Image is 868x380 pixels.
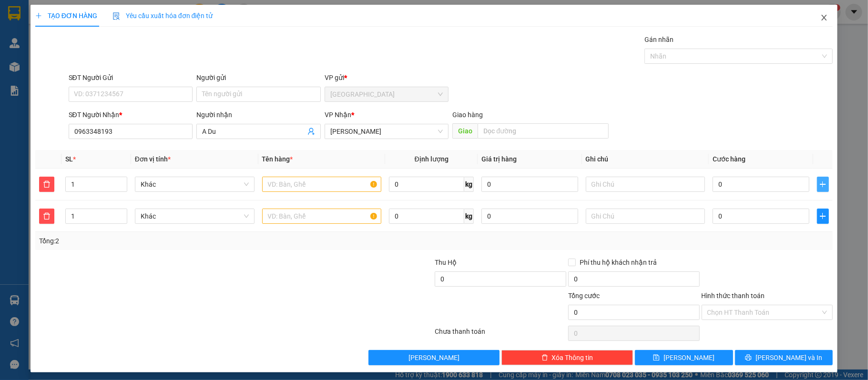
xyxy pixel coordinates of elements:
[35,12,42,19] span: plus
[39,236,336,246] div: Tổng: 2
[112,61,125,71] span: DĐ:
[735,350,833,365] button: printer[PERSON_NAME] và In
[435,259,457,266] span: Thu Hộ
[112,9,134,19] span: Nhận:
[582,150,709,169] th: Ghi chú
[141,209,249,223] span: Khác
[501,350,633,365] button: deleteXóa Thông tin
[702,292,765,300] label: Hình thức thanh toán
[478,123,609,139] input: Dọc đường
[35,12,97,20] span: TẠO ĐƠN HÀNG
[817,177,829,192] button: plus
[8,8,105,30] div: [GEOGRAPHIC_DATA]
[325,72,449,83] div: VP gửi
[112,31,178,42] div: cường
[713,155,745,163] span: Cước hàng
[262,155,293,163] span: Tên hàng
[39,177,54,192] button: delete
[481,209,578,224] input: 0
[330,124,443,139] span: Đạ Tong
[69,110,193,120] div: SĐT Người Nhận
[112,12,120,20] img: icon
[196,72,321,83] div: Người gửi
[811,5,837,31] button: Close
[40,180,54,188] span: delete
[40,212,54,220] span: delete
[135,155,171,163] span: Đơn vị tính
[434,326,567,343] div: Chưa thanh toán
[568,292,600,300] span: Tổng cước
[664,352,715,363] span: [PERSON_NAME]
[481,177,578,192] input: 0
[452,111,483,119] span: Giao hàng
[452,123,478,139] span: Giao
[307,128,315,135] span: user-add
[817,212,829,220] span: plus
[820,14,828,21] span: close
[586,209,705,224] input: Ghi Chú
[262,209,382,224] input: VD: Bàn, Ghế
[464,209,474,224] span: kg
[756,352,822,363] span: [PERSON_NAME] và In
[408,352,460,363] span: [PERSON_NAME]
[141,177,249,191] span: Khác
[552,352,593,363] span: Xóa Thông tin
[112,12,213,20] span: Yêu cầu xuất hóa đơn điện tử
[644,36,674,43] label: Gán nhãn
[125,56,169,72] span: út việc
[262,177,382,192] input: VD: Bàn, Ghế
[635,350,733,365] button: save[PERSON_NAME]
[653,354,660,362] span: save
[196,110,321,120] div: Người nhận
[39,209,54,224] button: delete
[817,209,829,224] button: plus
[481,155,517,163] span: Giá trị hàng
[330,87,443,101] span: Sài Gòn
[368,350,500,365] button: [PERSON_NAME]
[69,72,193,83] div: SĐT Người Gửi
[325,111,351,119] span: VP Nhận
[586,177,705,192] input: Ghi Chú
[745,354,752,362] span: printer
[112,8,178,31] div: Liêng S’rônh
[65,155,73,163] span: SL
[576,257,661,268] span: Phí thu hộ khách nhận trả
[112,42,178,56] div: 0919419114
[817,180,829,188] span: plus
[415,155,449,163] span: Định lượng
[464,177,474,192] span: kg
[8,8,23,18] span: Gửi:
[541,354,548,362] span: delete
